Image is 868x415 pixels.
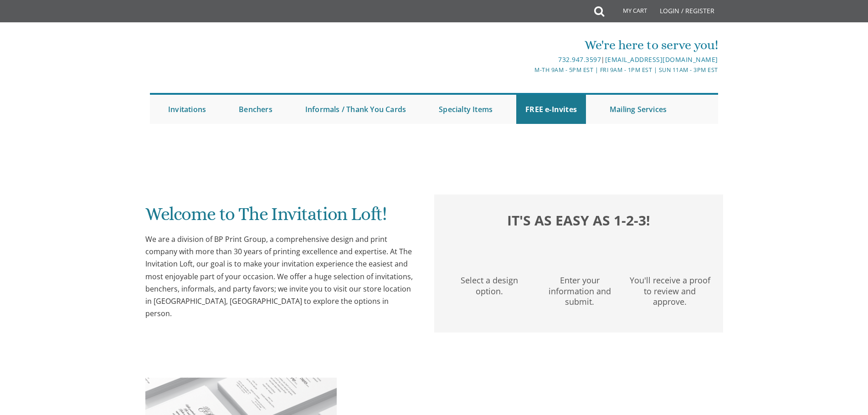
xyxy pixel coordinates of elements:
[516,95,586,124] a: FREE e-Invites
[230,95,282,124] a: Benchers
[536,271,623,307] p: Enter your information and submit.
[443,210,714,231] h2: It's as easy as 1-2-3!
[654,242,683,271] img: step3
[446,271,533,297] p: Select a design option.
[340,54,718,65] div: |
[159,95,215,124] a: Invitations
[601,95,676,124] a: Mailing Services
[564,242,593,271] img: step2
[430,95,502,124] a: Specialty Items
[145,204,416,231] h1: Welcome to The Invitation Loft!
[296,95,415,124] a: Informals / Thank You Cards
[474,242,503,271] img: step1
[627,271,713,307] p: You'll receive a proof to review and approve.
[340,36,718,54] div: We're here to serve you!
[605,55,718,64] a: [EMAIL_ADDRESS][DOMAIN_NAME]
[145,233,416,320] div: We are a division of BP Print Group, a comprehensive design and print company with more than 30 y...
[603,1,653,24] a: My Cart
[340,65,718,75] div: M-Th 9am - 5pm EST | Fri 9am - 1pm EST | Sun 11am - 3pm EST
[558,55,601,64] a: 732.947.3597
